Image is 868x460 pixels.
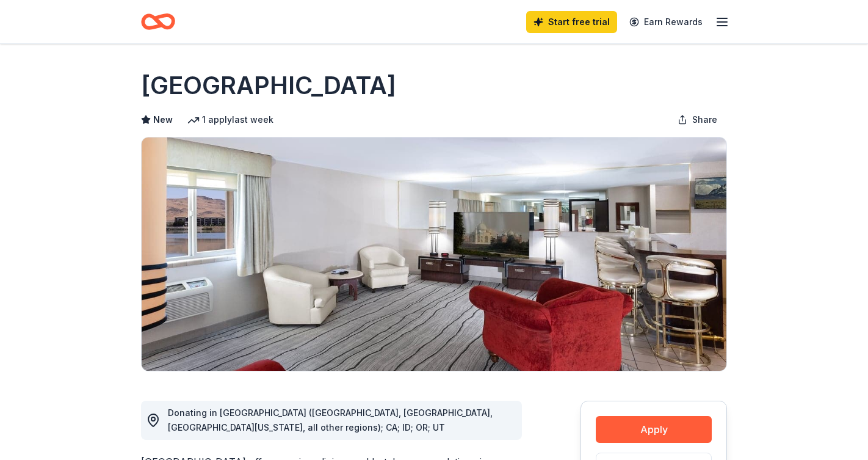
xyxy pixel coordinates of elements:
button: Apply [596,416,712,443]
a: Home [141,7,175,36]
span: Donating in [GEOGRAPHIC_DATA] ([GEOGRAPHIC_DATA], [GEOGRAPHIC_DATA], [GEOGRAPHIC_DATA][US_STATE],... [168,407,493,433]
button: Share [668,108,727,132]
a: Start free trial [526,11,617,33]
h1: [GEOGRAPHIC_DATA] [141,68,396,103]
span: Share [692,112,717,127]
div: 1 apply last week [187,112,273,127]
img: Image for Western Village Inn and Casino [142,137,726,371]
a: Earn Rewards [622,11,710,33]
span: New [153,112,173,127]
